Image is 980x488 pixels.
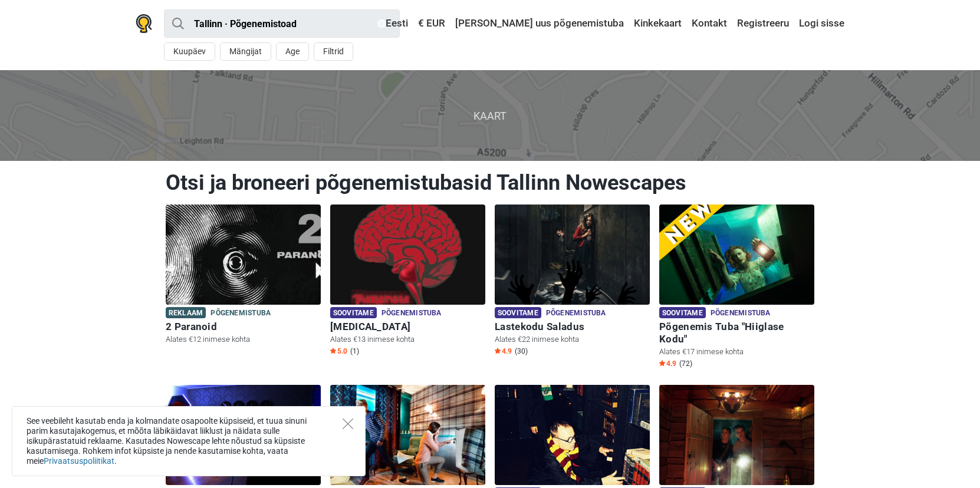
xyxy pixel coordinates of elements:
span: Põgenemistuba [382,307,442,320]
img: Star [659,360,665,366]
span: Soovitame [330,307,377,318]
a: € EUR [415,13,448,34]
span: Põgenemistuba [711,307,771,320]
span: 4.9 [495,347,512,356]
h1: Otsi ja broneeri põgenemistubasid Tallinn Nowescapes [166,170,814,196]
p: Alates €17 inimese kohta [659,347,814,357]
a: Kinkekaart [631,13,685,34]
div: See veebileht kasutab enda ja kolmandate osapoolte küpsiseid, et tuua sinuni parim kasutajakogemu... [12,406,366,476]
a: [PERSON_NAME] uus põgenemistuba [452,13,627,34]
button: Filtrid [314,42,353,61]
img: Lastekodu Saladus [495,205,650,305]
span: Soovitame [659,307,706,318]
h6: [MEDICAL_DATA] [330,321,485,333]
button: Mängijat [220,42,271,61]
span: (72) [679,359,692,368]
img: Paranoia [330,205,485,305]
p: Alates €22 inimese kohta [495,334,650,345]
button: Age [276,42,309,61]
h6: Lastekodu Saladus [495,321,650,333]
a: Lastekodu Saladus Soovitame Põgenemistuba Lastekodu Saladus Alates €22 inimese kohta Star4.9 (30) [495,205,650,358]
img: Shambala [659,385,814,485]
span: 5.0 [330,347,347,356]
a: Põgenemis Tuba "Hiiglase Kodu" Soovitame Põgenemistuba Põgenemis Tuba "Hiiglase Kodu" Alates €17 ... [659,205,814,371]
button: Kuupäev [164,42,215,61]
a: Eesti [374,13,411,34]
img: Põgenemine Pangast [166,385,321,485]
p: Alates €13 inimese kohta [330,334,485,345]
p: Alates €12 inimese kohta [166,334,321,345]
a: Kontakt [689,13,730,34]
span: 4.9 [659,359,676,368]
a: Logi sisse [796,13,844,34]
button: Close [343,418,353,429]
a: Registreeru [734,13,792,34]
img: Nowescape logo [136,14,152,33]
h6: Põgenemis Tuba "Hiiglase Kodu" [659,321,814,345]
img: 2 Paranoid [166,205,321,305]
img: Sherlock Holmes [330,385,485,485]
img: Star [330,348,336,354]
span: Reklaam [166,307,206,318]
span: Põgenemistuba [211,307,271,320]
span: (30) [515,347,528,356]
span: Põgenemistuba [546,307,606,320]
img: Star [495,348,501,354]
img: Võlurite Kool [495,385,650,485]
a: Paranoia Soovitame Põgenemistuba [MEDICAL_DATA] Alates €13 inimese kohta Star5.0 (1) [330,205,485,358]
span: Soovitame [495,307,541,318]
h6: 2 Paranoid [166,321,321,333]
a: Privaatsuspoliitikat [44,456,114,466]
span: (1) [350,347,359,356]
img: Põgenemis Tuba "Hiiglase Kodu" [659,205,814,305]
a: 2 Paranoid Reklaam Põgenemistuba 2 Paranoid Alates €12 inimese kohta [166,205,321,347]
img: Eesti [377,19,386,28]
input: proovi “Tallinn” [164,9,400,38]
